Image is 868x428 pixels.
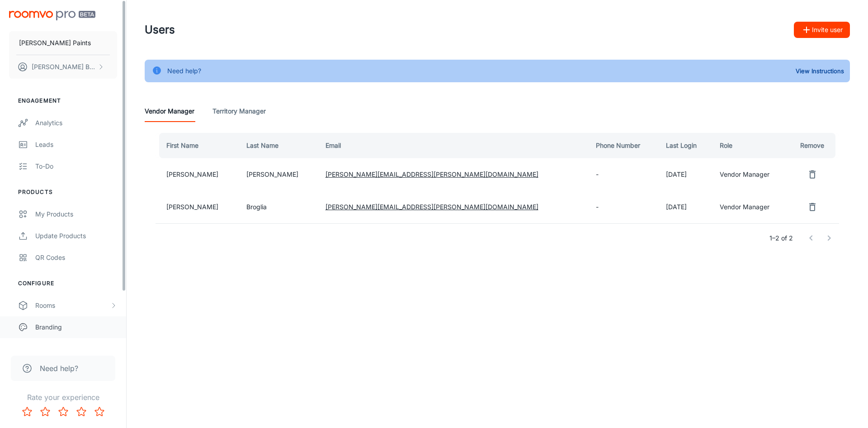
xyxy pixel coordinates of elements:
button: [PERSON_NAME] Paints [9,31,117,55]
th: Last Login [659,133,712,158]
td: [PERSON_NAME] [239,158,318,191]
div: Need help? [167,62,201,80]
button: remove user [803,165,821,183]
button: [PERSON_NAME] Broglia [9,55,117,79]
th: Phone Number [589,133,659,158]
td: [PERSON_NAME] [156,158,239,191]
button: remove user [803,198,821,216]
h1: Users [145,22,175,38]
p: 1–2 of 2 [769,233,793,243]
div: My Products [35,209,117,219]
a: [PERSON_NAME][EMAIL_ADDRESS][PERSON_NAME][DOMAIN_NAME] [325,203,538,211]
td: - [589,191,659,223]
p: [PERSON_NAME] Broglia [32,62,95,72]
td: - [589,158,659,191]
th: Role [712,133,789,158]
a: Vendor Manager [145,100,194,122]
a: Territory Manager [212,100,266,122]
th: Email [318,133,589,158]
div: Leads [35,140,117,150]
th: Last Name [239,133,318,158]
td: [DATE] [659,191,712,223]
button: View Instructions [793,64,846,78]
button: Invite user [794,22,850,38]
th: Remove [789,133,839,158]
div: To-do [35,161,117,171]
div: Update Products [35,231,117,241]
td: Vendor Manager [712,158,789,191]
div: QR Codes [35,253,117,263]
p: [PERSON_NAME] Paints [19,38,91,48]
td: [PERSON_NAME] [156,191,239,223]
th: First Name [156,133,239,158]
td: Vendor Manager [712,191,789,223]
div: Analytics [35,118,117,128]
a: [PERSON_NAME][EMAIL_ADDRESS][PERSON_NAME][DOMAIN_NAME] [325,170,538,178]
img: Roomvo PRO Beta [9,11,95,20]
td: [DATE] [659,158,712,191]
td: Broglia [239,191,318,223]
